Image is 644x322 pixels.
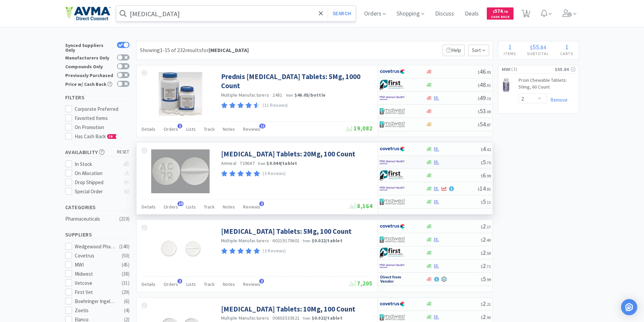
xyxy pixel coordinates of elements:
span: · [237,160,239,166]
div: ( 45 ) [122,261,129,269]
span: Track [204,126,215,132]
div: ( 219 ) [119,215,129,223]
span: 48 [478,81,491,89]
span: Cash Back [491,15,509,20]
a: Discuss [432,11,457,17]
span: Notes [223,281,235,287]
span: . 17 [486,224,491,229]
span: . 99 [486,277,491,282]
a: Multiple Manufacturers [221,92,269,98]
span: reset [117,149,129,156]
a: Multiple Manufacturers [221,315,269,321]
div: Zoetis [75,306,117,315]
div: ( 29 ) [122,288,129,296]
span: Details [142,126,156,132]
span: $ [478,122,480,127]
span: 729647 [240,160,255,166]
div: Corporate Preferred [75,105,129,113]
div: Boehringer Ingelheim [75,297,117,305]
a: 1 [519,11,533,18]
p: (3 Reviews) [263,170,286,177]
span: $ [478,96,480,101]
span: · [256,160,257,166]
div: ( 6 ) [124,297,129,305]
span: from [286,93,293,98]
div: ( 140 ) [119,243,129,251]
p: Help [443,45,465,56]
img: cd965726892c4680bebedfe7a0ede6ac_18131.png [159,72,202,116]
span: $ [481,147,483,152]
img: dc22b2b93e92400c9c4da9878d6bf24f_149845.png [502,78,511,92]
span: 54 [478,120,491,128]
span: 2 [481,313,491,321]
span: from [303,239,310,243]
span: . 21 [486,302,491,307]
span: . 70 [486,160,491,165]
span: from [303,316,310,321]
img: 4dd14cff54a648ac9e977f0c5da9bc2e_5.png [380,197,405,207]
span: 3 [259,279,264,283]
span: $ [481,251,483,256]
div: . [522,44,555,50]
span: 19,082 [346,124,373,132]
a: Deals [462,11,481,17]
span: 7,205 [350,279,373,287]
span: 8,164 [350,202,373,210]
span: $ [481,264,483,269]
span: $ [478,187,480,192]
span: $ [478,109,480,114]
img: 77fca1acd8b6420a9015268ca798ef17_1.png [380,299,405,309]
img: 4dd14cff54a648ac9e977f0c5da9bc2e_5.png [380,234,405,245]
span: 3 [177,279,182,283]
strong: $0.044 / tablet [266,160,297,166]
span: 1 [565,43,568,51]
img: e4e33dab9f054f5782a47901c742baa9_102.png [65,6,111,21]
span: $ [481,277,483,282]
a: Multiple Manufacturers [221,238,269,244]
img: f6b2451649754179b5b4e0c70c3f7cb0_2.png [380,93,405,103]
span: ( 1 ) [510,66,554,73]
img: 77fca1acd8b6420a9015268ca798ef17_1.png [380,67,405,77]
span: $ [481,315,483,320]
span: 2 [481,262,491,270]
span: Track [204,204,215,210]
div: On Promotion [75,123,129,131]
span: · [270,315,271,321]
span: · [301,238,302,244]
span: CB [108,134,114,139]
span: MWI [502,66,511,73]
input: Search by item, sku, manufacturer, ingredient, size... [116,6,356,21]
div: $55.84 [555,66,575,73]
span: 5 [481,158,491,166]
span: Lists [186,204,196,210]
div: Favorited Items [75,114,129,122]
img: f6b2451649754179b5b4e0c70c3f7cb0_2.png [380,261,405,271]
span: . 40 [486,238,491,243]
span: $ [493,9,495,14]
span: . 01 [486,83,491,88]
a: [MEDICAL_DATA] Tablets: 5Mg, 100 Count [221,227,352,236]
a: Remove [547,97,568,103]
span: Orders [164,281,178,287]
strong: [MEDICAL_DATA] [209,47,249,53]
span: . 15 [486,96,491,101]
span: 46 [478,68,491,75]
h4: Subtotal [522,50,555,57]
span: Notes [223,204,235,210]
span: Lists [186,126,196,132]
a: Prednis [MEDICAL_DATA] Tablets: 5Mg, 1000 Count [221,72,371,91]
div: ( 31 ) [122,279,129,287]
p: (3 Reviews) [263,248,286,255]
span: 6 [481,171,491,179]
span: . 93 [486,315,491,320]
span: Has Cash Back [75,133,117,140]
span: . 05 [486,70,491,75]
div: Special Order [75,188,120,196]
span: 00603533821 [272,315,300,321]
span: . 87 [486,122,491,127]
img: 77fca1acd8b6420a9015268ca798ef17_1.png [380,144,405,154]
span: 2 [481,236,491,243]
span: Details [142,281,156,287]
span: Notes [223,126,235,132]
span: $ [530,44,532,51]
